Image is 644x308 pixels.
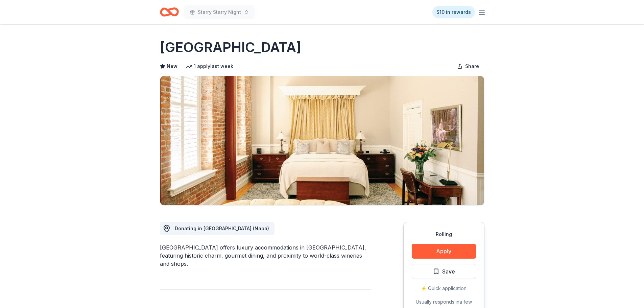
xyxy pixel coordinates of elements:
a: $10 in rewards [432,6,475,18]
div: [GEOGRAPHIC_DATA] offers luxury accommodations in [GEOGRAPHIC_DATA], featuring historic charm, go... [160,243,371,268]
span: Share [465,62,479,70]
a: Home [160,4,179,20]
button: Share [452,60,484,73]
h1: [GEOGRAPHIC_DATA] [160,38,301,57]
button: Save [412,264,476,279]
button: Starry Starry Night [184,5,255,19]
div: 1 apply last week [186,62,233,70]
span: Starry Starry Night [198,8,241,16]
div: ⚡️ Quick application [412,284,476,292]
span: Donating in [GEOGRAPHIC_DATA] (Napa) [175,226,269,231]
button: Apply [412,244,476,259]
span: New [167,62,177,70]
img: Image for Napa River Inn [160,76,484,205]
div: Rolling [412,230,476,238]
span: Save [442,267,455,276]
